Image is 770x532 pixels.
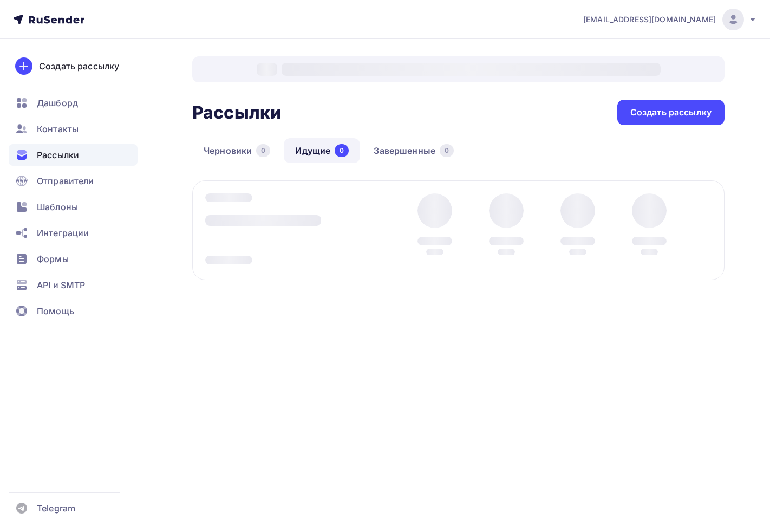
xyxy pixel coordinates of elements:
a: Дашборд [9,92,138,114]
span: API и SMTP [37,278,85,291]
span: [EMAIL_ADDRESS][DOMAIN_NAME] [583,14,716,25]
a: Шаблоны [9,196,138,218]
h2: Рассылки [192,102,281,124]
a: [EMAIL_ADDRESS][DOMAIN_NAME] [583,9,757,30]
div: 0 [440,144,454,157]
span: Контакты [37,122,79,135]
span: Дашборд [37,96,78,109]
a: Рассылки [9,144,138,166]
a: Черновики0 [192,138,282,163]
span: Отправители [37,174,94,187]
a: Контакты [9,118,138,140]
a: Формы [9,248,138,270]
div: Создать рассылку [39,60,119,73]
span: Рассылки [37,148,79,161]
a: Завершенные0 [362,138,465,163]
div: Создать рассылку [630,106,712,119]
span: Шаблоны [37,200,78,213]
div: 0 [256,144,270,157]
span: Telegram [37,502,75,515]
a: Отправители [9,170,138,192]
span: Помощь [37,304,74,317]
div: 0 [335,144,349,157]
a: Идущие0 [284,138,360,163]
span: Интеграции [37,226,89,239]
span: Формы [37,252,69,265]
